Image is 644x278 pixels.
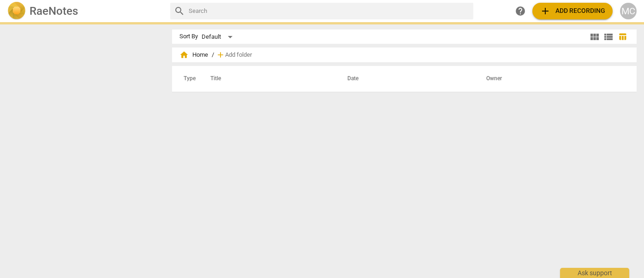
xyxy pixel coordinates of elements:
img: Logo [7,2,26,20]
span: Add folder [225,52,252,59]
th: Date [336,66,475,92]
th: Owner [475,66,627,92]
span: Home [179,50,208,59]
button: MC [620,3,637,19]
span: add [540,6,551,17]
a: Help [512,3,529,19]
button: Table view [615,30,629,44]
input: Search [189,4,470,18]
button: List view [602,30,615,44]
div: Ask support [560,268,629,278]
span: search [174,6,185,17]
th: Type [176,66,199,92]
button: Tile view [588,30,602,44]
span: help [515,6,526,17]
span: / [212,52,214,59]
h2: RaeNotes [30,5,78,18]
span: view_list [603,31,614,42]
a: LogoRaeNotes [7,2,163,20]
button: Upload [532,3,613,19]
span: view_module [589,31,600,42]
span: add [216,50,225,59]
span: table_chart [618,32,627,41]
span: Add recording [540,6,605,17]
div: Default [202,30,236,44]
div: Sort By [179,33,198,40]
span: home [179,50,189,59]
th: Title [199,66,336,92]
